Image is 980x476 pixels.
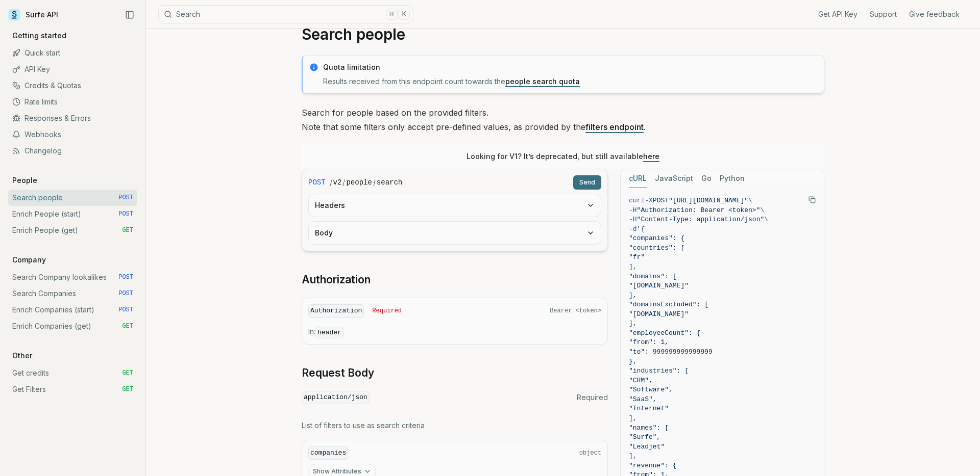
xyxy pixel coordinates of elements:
[330,177,332,188] span: /
[122,369,133,377] span: GET
[302,273,371,287] a: Authorization
[118,194,133,202] span: POST
[386,9,397,20] kbd: ⌘
[8,302,137,318] a: Enrich Companies (start) POST
[8,318,137,334] a: Enrich Companies (get) GET
[118,273,133,281] span: POST
[302,420,608,431] p: List of filters to use as search criteria
[8,126,137,143] a: Webhooks
[629,225,637,233] span: -d
[629,433,660,441] span: "Surfe",
[323,76,818,87] p: Results received from this endpoint count towards the
[302,25,824,43] h1: Search people
[585,122,644,132] a: filters endpoint
[577,392,608,403] span: Required
[629,414,637,422] span: ],
[870,9,897,19] a: Support
[323,62,818,72] p: Quota limitation
[645,197,653,204] span: -X
[629,292,637,299] span: ],
[8,255,50,265] p: Company
[308,304,364,318] code: Authorization
[629,338,669,346] span: "from": 1,
[122,322,133,330] span: GET
[467,151,659,162] p: Looking for V1? It’s deprecated, but still available
[302,366,374,380] a: Request Body
[629,395,657,403] span: "SaaS",
[629,377,653,384] span: "CRM",
[122,385,133,393] span: GET
[629,329,700,337] span: "employeeCount": {
[701,169,712,188] button: Go
[8,143,137,159] a: Changelog
[373,177,376,188] span: /
[629,367,689,375] span: "industries": [
[8,285,137,302] a: Search Companies POST
[308,327,601,338] p: In:
[8,45,137,61] a: Quick start
[760,206,764,214] span: \
[629,282,689,289] span: "[DOMAIN_NAME]"
[346,177,372,188] code: people
[8,7,58,22] a: Surfe API
[8,206,137,222] a: Enrich People (start) POST
[629,253,645,261] span: "fr"
[629,169,647,188] button: cURL
[653,197,669,204] span: POST
[158,5,413,23] button: Search⌘K
[118,289,133,298] span: POST
[629,234,684,242] span: "companies": {
[8,110,137,126] a: Responses & Errors
[909,9,960,19] a: Give feedback
[629,462,677,469] span: "revenue": {
[629,386,673,393] span: "Software",
[308,177,326,188] span: POST
[629,443,665,451] span: "Leadjet"
[8,365,137,381] a: Get credits GET
[629,301,708,308] span: "domainsExcluded": [
[629,273,677,280] span: "domains": [
[629,452,637,460] span: ],
[629,206,637,214] span: -H
[8,381,137,398] a: Get Filters GET
[764,216,768,223] span: \
[333,177,342,188] code: v2
[8,175,41,186] p: People
[302,105,824,134] p: Search for people based on the provided filters. Note that some filters only accept pre-defined v...
[309,194,601,217] button: Headers
[573,175,601,190] button: Send
[8,222,137,239] a: Enrich People (get) GET
[122,7,137,22] button: Collapse Sidebar
[8,351,36,361] p: Other
[629,348,713,356] span: "to": 999999999999999
[315,327,344,338] code: header
[377,177,402,188] code: search
[372,307,402,315] span: Required
[8,31,70,41] p: Getting started
[309,222,601,244] button: Body
[629,358,637,365] span: },
[637,206,761,214] span: "Authorization: Bearer <token>"
[629,216,637,223] span: -H
[629,263,637,271] span: ],
[8,61,137,77] a: API Key
[629,320,637,327] span: ],
[637,225,645,233] span: '{
[643,152,659,161] a: here
[629,405,669,412] span: "Internet"
[8,94,137,110] a: Rate limits
[399,9,410,20] kbd: K
[118,306,133,314] span: POST
[8,269,137,285] a: Search Company lookalikes POST
[629,310,689,318] span: "[DOMAIN_NAME]"
[629,197,645,204] span: curl
[629,244,684,252] span: "countries": [
[505,77,580,86] a: people search quota
[550,307,601,315] span: Bearer <token>
[748,197,752,204] span: \
[122,226,133,234] span: GET
[629,424,669,432] span: "names": [
[720,169,745,188] button: Python
[804,192,820,207] button: Copy Text
[308,446,348,460] code: companies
